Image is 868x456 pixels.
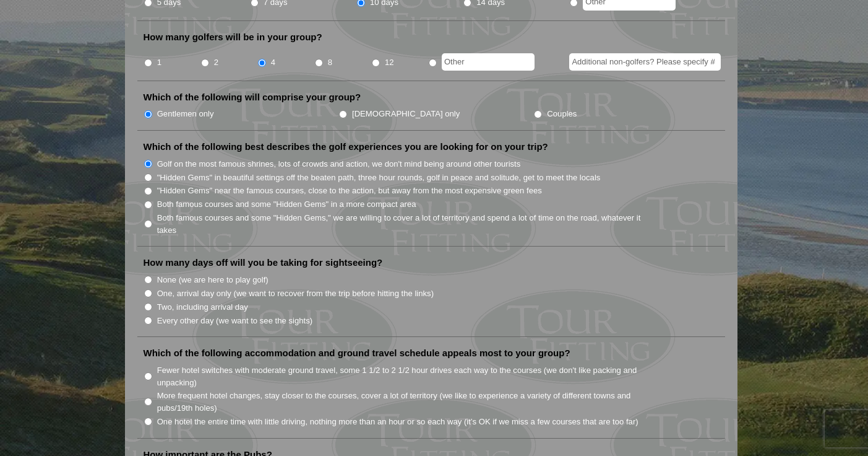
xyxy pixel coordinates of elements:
input: Other [442,53,535,71]
label: Couples [547,108,577,120]
label: Fewer hotel switches with moderate ground travel, some 1 1/2 to 2 1/2 hour drives each way to the... [157,364,655,388]
label: Every other day (we want to see the sights) [157,315,312,327]
input: Additional non-golfers? Please specify # [569,53,721,71]
label: Which of the following best describes the golf experiences you are looking for on your trip? [144,141,548,153]
label: One, arrival day only (we want to recover from the trip before hitting the links) [157,287,434,300]
label: Which of the following accommodation and ground travel schedule appeals most to your group? [144,347,570,359]
label: 4 [271,56,275,69]
label: 1 [157,56,161,69]
label: 8 [328,56,332,69]
label: More frequent hotel changes, stay closer to the courses, cover a lot of territory (we like to exp... [157,390,655,414]
label: Both famous courses and some "Hidden Gems," we are willing to cover a lot of territory and spend ... [157,212,655,236]
label: None (we are here to play golf) [157,274,269,286]
label: 12 [385,56,394,69]
label: "Hidden Gems" near the famous courses, close to the action, but away from the most expensive gree... [157,185,542,197]
label: One hotel the entire time with little driving, nothing more than an hour or so each way (it’s OK ... [157,416,638,428]
label: Two, including arrival day [157,301,248,313]
label: 2 [214,56,218,69]
label: "Hidden Gems" in beautiful settings off the beaten path, three hour rounds, golf in peace and sol... [157,172,601,184]
label: Which of the following will comprise your group? [144,91,361,103]
label: How many days off will you be taking for sightseeing? [144,256,383,269]
label: Both famous courses and some "Hidden Gems" in a more compact area [157,198,416,211]
label: Gentlemen only [157,108,214,120]
label: Golf on the most famous shrines, lots of crowds and action, we don't mind being around other tour... [157,158,521,170]
label: How many golfers will be in your group? [144,31,322,43]
label: [DEMOGRAPHIC_DATA] only [352,108,460,120]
